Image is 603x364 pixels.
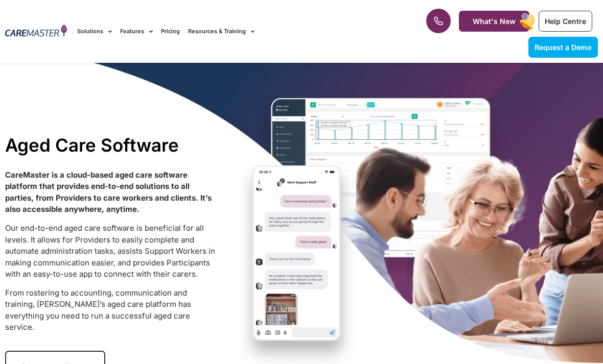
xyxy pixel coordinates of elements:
[161,14,180,48] a: Pricing
[539,11,592,32] a: Help Centre
[459,11,529,32] a: What's New
[473,17,516,26] span: What's New
[5,223,215,279] span: Our end-to-end aged care software is beneficial for all levels. It allows for Providers to easily...
[545,17,586,26] span: Help Centre
[77,14,385,48] nav: Menu
[5,134,218,156] h1: Aged Care Software
[188,14,254,48] a: Resources & Training
[77,14,112,48] a: Solutions
[535,43,592,52] span: Request a Demo
[528,37,598,58] a: Request a Demo
[5,25,67,38] img: CareMaster Logo
[5,170,212,214] strong: CareMaster is a cloud-based aged care software platform that provides end-to-end solutions to all...
[120,14,153,48] a: Features
[5,288,191,332] span: From rostering to accounting, communication and training, [PERSON_NAME]’s aged care platform has ...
